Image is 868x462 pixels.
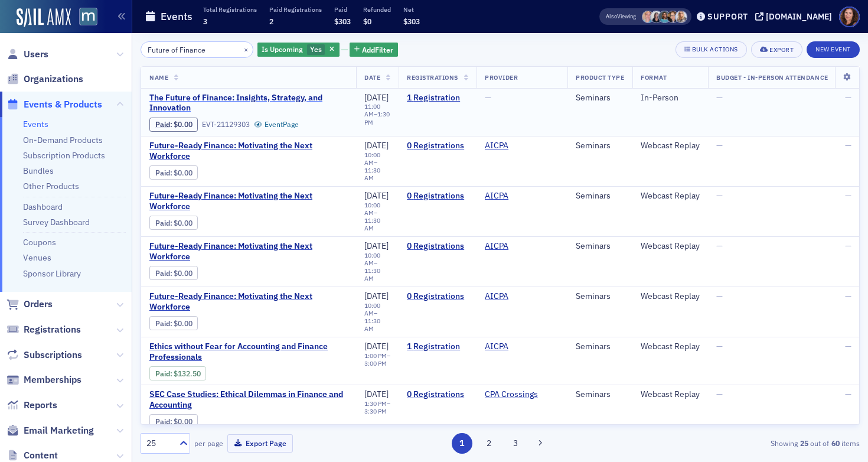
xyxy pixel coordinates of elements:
[576,241,624,252] div: Seminars
[407,73,458,82] span: Registrations
[241,44,252,54] button: ×
[23,268,81,279] a: Sponsor Library
[155,417,170,426] a: Paid
[363,5,391,14] p: Refunded
[364,190,389,201] span: [DATE]
[155,120,170,129] a: Paid
[845,389,851,399] span: —
[23,217,90,227] a: Survey Dashboard
[576,389,624,400] div: Seminars
[658,11,671,23] span: Margaret DeRoose
[6,449,58,462] a: Content
[141,41,253,58] input: Search…
[155,319,174,328] span: :
[716,73,828,82] span: Budget - In-Person Attendance
[71,8,97,28] a: View Homepage
[364,201,380,217] time: 10:00 AM
[363,17,371,26] span: $0
[576,141,624,151] div: Seminars
[407,389,468,400] a: 0 Registrations
[478,433,499,454] button: 2
[606,12,617,20] div: Also
[364,352,387,360] time: 1:00 PM
[24,399,57,412] span: Reports
[149,93,348,113] a: The Future of Finance: Insights, Strategy, and Innovation
[485,291,559,302] span: AICPA
[149,341,348,362] a: Ethics without Fear for Accounting and Finance Professionals
[155,269,170,278] a: Paid
[505,433,526,454] button: 3
[6,349,82,362] a: Subscriptions
[174,369,201,378] span: $132.50
[155,219,174,227] span: :
[364,140,389,151] span: [DATE]
[485,141,508,151] a: AICPA
[403,17,420,26] span: $303
[716,190,723,201] span: —
[403,5,420,14] p: Net
[641,141,700,151] div: Webcast Replay
[6,298,53,311] a: Orders
[755,12,836,21] button: [DOMAIN_NAME]
[839,6,860,27] span: Profile
[23,150,105,161] a: Subscription Products
[6,373,81,386] a: Memberships
[24,424,94,437] span: Email Marketing
[807,43,860,54] a: New Event
[174,417,192,426] span: $0.00
[146,437,172,450] div: 25
[23,165,54,176] a: Bundles
[174,168,192,177] span: $0.00
[155,369,170,378] a: Paid
[769,47,794,53] div: Export
[174,269,192,278] span: $0.00
[364,201,390,233] div: –
[149,141,348,161] a: Future-Ready Finance: Motivating the Next Workforce
[269,5,322,14] p: Paid Registrations
[485,389,538,400] a: CPA Crossings
[707,11,748,22] div: Support
[174,120,192,129] span: $0.00
[149,118,198,132] div: Paid: 1 - $0
[155,219,170,227] a: Paid
[407,291,468,302] a: 0 Registrations
[641,191,700,201] div: Webcast Replay
[807,41,860,58] button: New Event
[407,141,468,151] a: 0 Registrations
[641,93,700,103] div: In-Person
[6,73,83,86] a: Organizations
[576,291,624,302] div: Seminars
[364,352,390,367] div: –
[364,359,387,367] time: 3:00 PM
[149,389,348,410] a: SEC Case Studies: Ethical Dilemmas in Finance and Accounting
[845,240,851,251] span: —
[485,241,508,252] a: AICPA
[149,216,198,230] div: Paid: 0 - $0
[364,151,380,167] time: 10:00 AM
[692,46,738,53] div: Bulk Actions
[334,5,351,14] p: Paid
[576,191,624,201] div: Seminars
[24,349,82,362] span: Subscriptions
[641,291,700,302] div: Webcast Replay
[407,341,468,352] a: 1 Registration
[6,98,102,111] a: Events & Products
[155,120,174,129] span: :
[628,438,860,448] div: Showing out of items
[194,438,223,448] label: per page
[407,241,468,252] a: 0 Registrations
[364,341,389,352] span: [DATE]
[641,341,700,352] div: Webcast Replay
[364,102,380,118] time: 11:00 AM
[364,166,380,182] time: 11:30 AM
[24,98,102,111] span: Events & Products
[364,399,387,408] time: 1:30 PM
[149,241,348,262] span: Future-Ready Finance: Motivating the Next Workforce
[24,323,81,336] span: Registrations
[6,424,94,437] a: Email Marketing
[203,17,207,26] span: 3
[6,323,81,336] a: Registrations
